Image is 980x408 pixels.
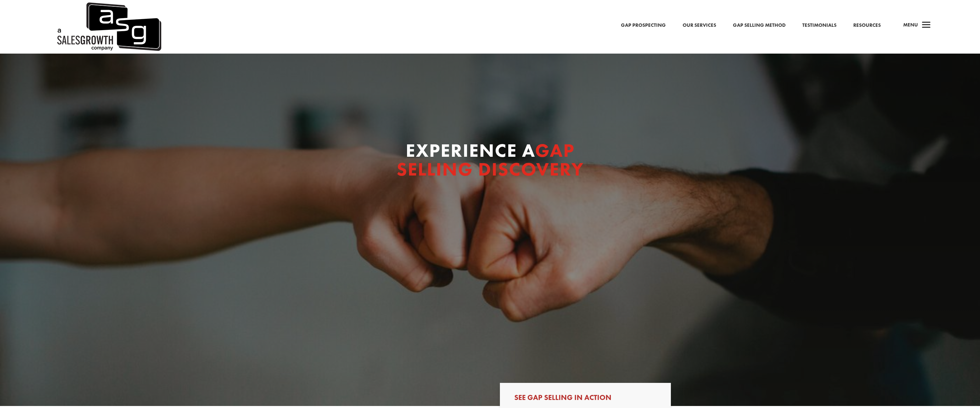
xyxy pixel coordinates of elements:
a: Testimonials [802,21,837,30]
a: Our Services [683,21,716,30]
span: a [920,19,933,32]
a: Gap Prospecting [621,21,666,30]
a: Gap Selling Method [733,21,786,30]
h3: See Gap Selling in Action [514,394,656,405]
span: Gap Selling Discovery [397,138,584,181]
span: Menu [903,21,918,28]
a: Resources [853,21,881,30]
h1: Experience a [395,141,585,182]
